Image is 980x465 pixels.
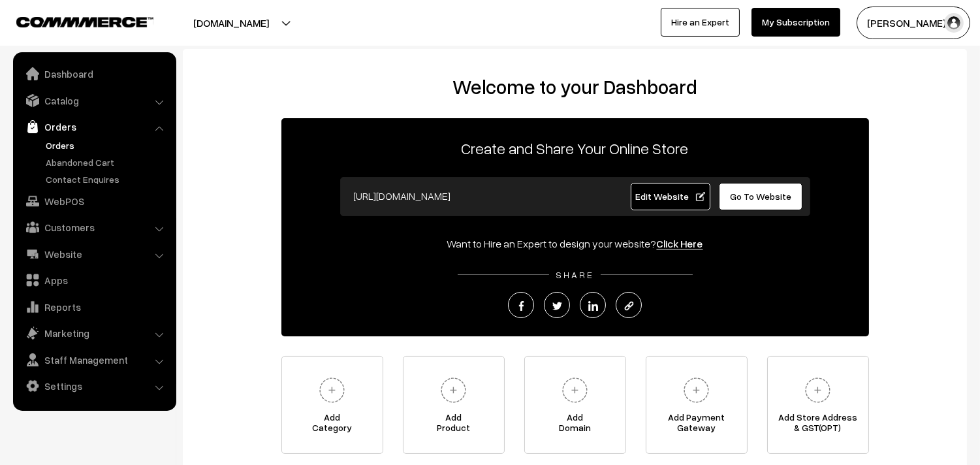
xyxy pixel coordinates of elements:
[435,372,471,408] img: plus.svg
[857,7,970,39] button: [PERSON_NAME] s…
[314,372,350,408] img: plus.svg
[42,138,172,152] a: Orders
[549,269,601,280] span: SHARE
[800,372,836,408] img: plus.svg
[282,412,383,438] span: Add Category
[16,13,131,29] a: COMMMERCE
[557,372,593,408] img: plus.svg
[42,172,172,186] a: Contact Enquires
[16,189,172,213] a: WebPOS
[281,356,383,454] a: AddCategory
[16,295,172,319] a: Reports
[944,13,964,33] img: user
[524,356,626,454] a: AddDomain
[16,17,153,27] img: COMMMERCE
[16,242,172,266] a: Website
[281,136,869,160] p: Create and Share Your Online Store
[646,412,747,438] span: Add Payment Gateway
[16,216,172,239] a: Customers
[657,237,703,250] a: Click Here
[646,356,748,454] a: Add PaymentGateway
[751,8,840,37] a: My Subscription
[631,183,710,210] a: Edit Website
[635,191,705,202] span: Edit Website
[281,236,869,251] div: Want to Hire an Expert to design your website?
[16,89,172,112] a: Catalog
[16,348,172,372] a: Staff Management
[16,321,172,345] a: Marketing
[196,75,954,99] h2: Welcome to your Dashboard
[719,183,803,210] a: Go To Website
[148,7,315,39] button: [DOMAIN_NAME]
[16,115,172,138] a: Orders
[730,191,791,202] span: Go To Website
[16,374,172,398] a: Settings
[767,356,869,454] a: Add Store Address& GST(OPT)
[16,268,172,292] a: Apps
[661,8,740,37] a: Hire an Expert
[768,412,868,438] span: Add Store Address & GST(OPT)
[525,412,625,438] span: Add Domain
[16,62,172,86] a: Dashboard
[42,155,172,169] a: Abandoned Cart
[403,412,504,438] span: Add Product
[678,372,714,408] img: plus.svg
[403,356,505,454] a: AddProduct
